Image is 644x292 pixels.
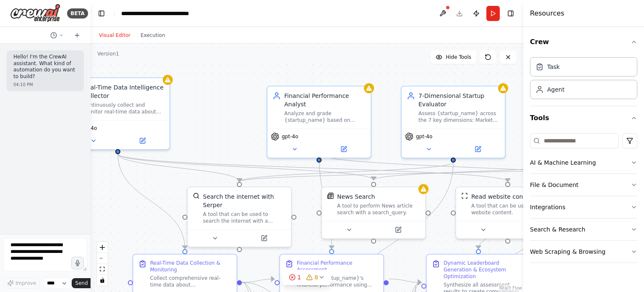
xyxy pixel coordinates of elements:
[267,86,371,158] div: Financial Performance AnalystAnalyze and grade {startup_name} based on comprehensive financial pe...
[547,85,564,94] div: Agent
[530,152,637,174] button: AI & Machine Learning
[499,286,522,290] a: React Flow attribution
[418,92,500,108] div: 7-Dimensional Startup Evaluator
[337,203,420,216] div: A tool to perform News article search with a search_query.
[71,257,84,269] button: Click to speak your automation idea
[47,30,67,40] button: Switch to previous chat
[374,225,422,235] button: Open in side panel
[13,82,77,88] div: 04:10 PM
[389,275,421,287] g: Edge from 82519162-1e24-4daa-be2b-57fe79c67851 to 500714b7-31b8-4329-81c5-d98f8272b9b6
[3,278,40,289] button: Improve
[530,196,637,218] button: Integrations
[321,187,426,239] div: SerplyNewsSearchToolNews SearchA tool to perform News article search with a search_query.
[505,8,517,19] button: Hide right sidebar
[455,187,560,239] div: ScrapeWebsiteToolRead website contentA tool that can be used to read a website content.
[530,8,564,18] h4: Resources
[97,264,108,275] button: fit view
[83,83,164,100] div: Real-Time Data Intelligence Collector
[10,4,60,23] img: Logo
[242,275,274,287] g: Edge from 1d79a305-1045-4245-a65d-d23529e301fa to 82519162-1e24-4daa-be2b-57fe79c67851
[67,8,88,18] div: BETA
[240,233,288,243] button: Open in side panel
[444,260,525,280] div: Dynamic Leaderboard Generation & Ecosystem Optimization
[282,133,298,140] span: gpt-4o
[203,192,286,209] div: Search the internet with Serper
[119,136,166,146] button: Open in side panel
[461,192,468,199] img: ScrapeWebsiteTool
[83,102,164,115] div: Continuously collect and monitor real-time data about {startup_name} and ecosystem stakeholders f...
[121,9,211,18] nav: breadcrumb
[13,54,77,80] p: Hello! I'm the CrewAI assistant. What kind of automation do you want to build?
[97,275,108,286] button: toggle interactivity
[530,218,637,240] button: Search & Research
[320,144,367,154] button: Open in side panel
[547,63,560,71] div: Task
[72,278,98,288] button: Send
[75,280,88,287] span: Send
[337,192,375,201] div: News Search
[150,260,231,273] div: Real-Time Data Collection & Monitoring
[471,203,554,216] div: A tool that can be used to read a website content.
[369,162,592,180] g: Edge from 0c0c8b90-a5f6-477f-ac42-42bc76c228ca to 084d990d-d681-4f5f-b612-e872a878d762
[315,154,336,249] g: Edge from aa50d4b0-c0f1-45be-8816-7428a6085ad9 to 82519162-1e24-4daa-be2b-57fe79c67851
[530,241,637,263] button: Web Scraping & Browsing
[530,106,637,130] button: Tools
[454,144,501,154] button: Open in side panel
[327,192,334,199] img: SerplyNewsSearchTool
[446,54,471,61] span: Hide Tools
[297,273,301,281] span: 1
[16,280,36,287] span: Improve
[530,54,637,106] div: Crew
[297,275,378,288] div: Analyze {startup_name}'s financial performance using collected data to generate dynamic scoring a...
[97,242,108,286] div: React Flow controls
[401,86,506,158] div: 7-Dimensional Startup EvaluatorAssess {startup_name} across the 7 key dimensions: Market Opportun...
[314,273,318,281] span: 8
[530,174,637,196] button: File & Document
[509,225,556,235] button: Open in side panel
[65,77,170,150] div: Real-Time Data Intelligence CollectorContinuously collect and monitor real-time data about {start...
[530,30,637,54] button: Crew
[114,154,512,182] g: Edge from d42cc8f0-8806-4811-bff2-b09c4f71262a to aa5e24fc-015b-45ec-8cdc-1669b8eae811
[416,133,432,140] span: gpt-4o
[97,242,108,253] button: zoom in
[135,30,170,40] button: Execution
[530,130,637,270] div: Tools
[284,92,366,108] div: Financial Performance Analyst
[96,8,107,19] button: Hide left sidebar
[114,154,244,182] g: Edge from d42cc8f0-8806-4811-bff2-b09c4f71262a to 574835a2-f98a-4240-b5fe-181b9dfe7673
[297,260,378,273] div: Financial Performance Assessment
[471,192,535,201] div: Read website content
[114,154,189,249] g: Edge from d42cc8f0-8806-4811-bff2-b09c4f71262a to 1d79a305-1045-4245-a65d-d23529e301fa
[431,50,476,64] button: Hide Tools
[94,30,135,40] button: Visual Editor
[70,30,84,40] button: Start a new chat
[282,270,332,285] button: 18
[203,211,286,224] div: A tool that can be used to search the internet with a search_query. Supports different search typ...
[284,110,366,124] div: Analyze and grade {startup_name} based on comprehensive financial performance metrics including r...
[97,253,108,264] button: zoom out
[150,275,231,288] div: Collect comprehensive real-time data about {startup_name} including recent news articles, press r...
[193,192,200,199] img: SerperDevTool
[187,187,292,247] div: SerperDevToolSearch the internet with SerperA tool that can be used to search the internet with a...
[97,50,119,57] div: Version 1
[418,110,500,124] div: Assess {startup_name} across the 7 key dimensions: Market Opportunity, Product-Market Fit, Team Q...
